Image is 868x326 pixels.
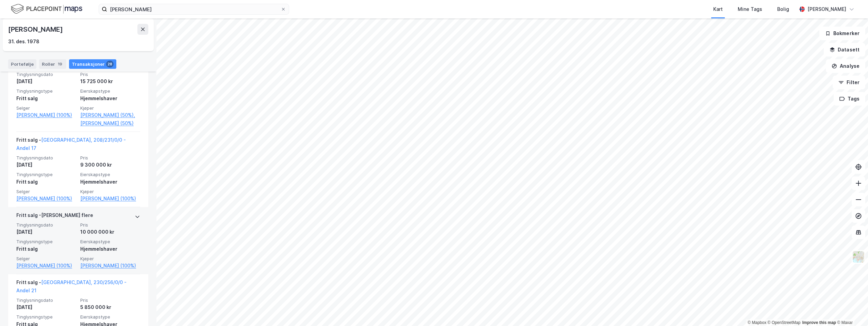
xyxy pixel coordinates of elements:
div: Hjemmelshaver [80,94,140,103]
button: Datasett [824,43,865,57]
div: 9 300 000 kr [80,161,140,169]
a: [PERSON_NAME] (100%) [16,262,76,270]
div: Fritt salg - [16,136,140,155]
button: Bokmerker [819,27,865,40]
span: Kjøper [80,105,140,111]
span: Tinglysningsdato [16,297,76,303]
div: Kart [713,5,723,13]
span: Pris [80,297,140,303]
div: [PERSON_NAME] [8,24,64,35]
span: Tinglysningstype [16,314,76,320]
div: Transaksjoner [69,59,116,69]
span: Eierskapstype [80,172,140,177]
span: Eierskapstype [80,88,140,94]
a: [PERSON_NAME] (50%) [80,119,140,127]
div: Fritt salg [16,245,76,253]
div: 15 725 000 kr [80,77,140,86]
div: [PERSON_NAME] [807,5,846,13]
div: Bolig [777,5,789,13]
img: logo.f888ab2527a4732fd821a326f86c7f29.svg [11,3,82,15]
span: Eierskapstype [80,239,140,245]
span: Pris [80,155,140,161]
input: Søk på adresse, matrikkel, gårdeiere, leietakere eller personer [107,4,281,14]
span: Tinglysningsdato [16,155,76,161]
div: 28 [106,61,114,67]
span: Selger [16,105,76,111]
button: Tags [834,92,865,106]
div: Portefølje [8,59,36,69]
iframe: Chat Widget [834,293,868,326]
div: [DATE] [16,228,76,236]
span: Pris [80,222,140,228]
span: Tinglysningstype [16,239,76,245]
div: Roller [39,59,66,69]
div: [DATE] [16,77,76,86]
a: [PERSON_NAME] (100%) [16,195,76,203]
div: 5 850 000 kr [80,303,140,311]
a: [PERSON_NAME] (100%) [80,195,140,203]
span: Selger [16,189,76,195]
div: Fritt salg - [16,278,140,297]
div: [DATE] [16,161,76,169]
span: Selger [16,256,76,262]
div: Hjemmelshaver [80,178,140,186]
a: [PERSON_NAME] (100%) [80,262,140,270]
div: Mine Tags [738,5,762,13]
span: Eierskapstype [80,314,140,320]
span: Kjøper [80,189,140,195]
a: [PERSON_NAME] (100%) [16,111,76,119]
div: Kontrollprogram for chat [834,293,868,326]
span: Tinglysningsdato [16,222,76,228]
div: Fritt salg [16,94,76,103]
span: Kjøper [80,256,140,262]
button: Analyse [826,59,865,73]
div: [DATE] [16,303,76,311]
a: Improve this map [802,320,836,325]
span: Pris [80,72,140,77]
a: [PERSON_NAME] (50%), [80,111,140,119]
div: 10 000 000 kr [80,228,140,236]
span: Tinglysningsdato [16,72,76,77]
div: Hjemmelshaver [80,245,140,253]
a: OpenStreetMap [768,320,801,325]
a: [GEOGRAPHIC_DATA], 208/231/0/0 - Andel 17 [16,137,126,151]
span: Tinglysningstype [16,172,76,177]
a: [GEOGRAPHIC_DATA], 230/256/0/0 - Andel 21 [16,279,127,293]
div: 19 [56,61,64,67]
button: Filter [833,76,865,89]
div: 31. des. 1978 [8,37,39,46]
div: Fritt salg - [PERSON_NAME] flere [16,211,93,222]
a: Mapbox [748,320,766,325]
img: Z [852,250,865,263]
span: Tinglysningstype [16,88,76,94]
div: Fritt salg [16,178,76,186]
